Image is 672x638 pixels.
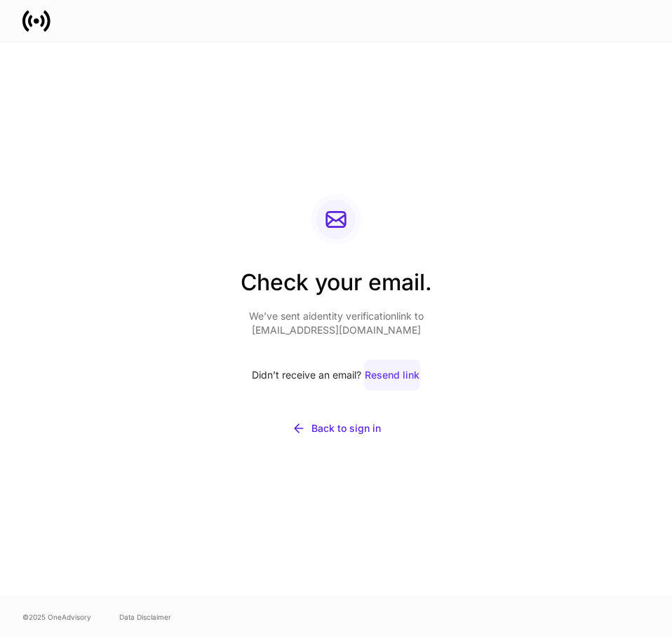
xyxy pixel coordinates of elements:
h2: Check your email. [241,267,432,309]
div: Resend link [365,368,419,382]
a: Data Disclaimer [119,611,171,623]
div: Didn’t receive an email? [241,360,432,391]
div: Back to sign in [311,421,381,435]
p: We’ve sent a identity verification link to [EMAIL_ADDRESS][DOMAIN_NAME] [241,309,432,337]
button: Back to sign in [241,413,432,444]
span: © 2025 OneAdvisory [22,611,91,623]
button: Resend link [364,360,420,391]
